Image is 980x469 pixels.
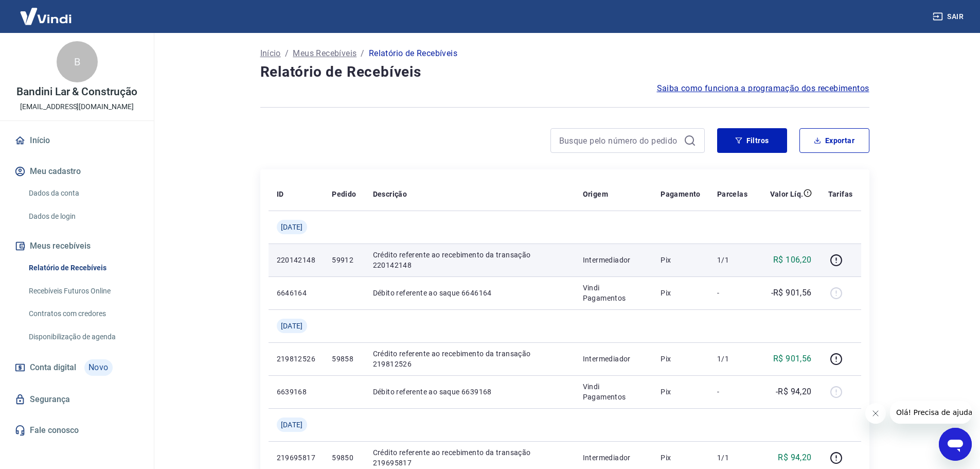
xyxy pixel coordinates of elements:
p: R$ 901,56 [773,353,812,365]
p: Origem [583,189,608,199]
p: 220142148 [277,255,316,265]
p: 1/1 [717,354,747,364]
p: Pagamento [661,189,701,199]
p: Intermediador [583,453,645,463]
a: Dados da conta [25,183,141,204]
p: Pix [661,453,701,463]
p: Crédito referente ao recebimento da transação 219695817 [373,447,566,468]
a: Segurança [12,388,141,411]
p: 59912 [332,255,356,265]
p: -R$ 901,56 [771,287,812,299]
p: 6639168 [277,387,316,397]
p: Vindi Pagamentos [583,381,645,402]
iframe: Mensagem da empresa [890,401,972,424]
p: Crédito referente ao recebimento da transação 219812526 [373,349,566,369]
h4: Relatório de Recebíveis [260,62,869,82]
p: Pix [661,387,701,397]
p: Tarifas [828,189,853,199]
p: 219812526 [277,354,316,364]
p: - [717,288,747,298]
button: Filtros [717,128,787,153]
p: ID [277,189,284,199]
a: Recebíveis Futuros Online [25,281,141,302]
p: Pix [661,255,701,265]
span: Olá! Precisa de ajuda? [6,7,86,15]
button: Meu cadastro [12,160,141,183]
p: Pix [661,288,701,298]
p: 1/1 [717,255,747,265]
a: Fale conosco [12,419,141,442]
img: Vindi [12,1,79,32]
p: R$ 106,20 [773,254,812,266]
button: Meus recebíveis [12,235,141,257]
button: Exportar [799,128,869,153]
p: Relatório de Recebíveis [369,47,457,60]
a: Conta digitalNovo [12,355,141,380]
p: 59850 [332,453,356,463]
a: Dados de login [25,206,141,227]
span: [DATE] [281,321,303,331]
p: Pix [661,354,701,364]
p: Descrição [373,189,407,199]
p: Débito referente ao saque 6639168 [373,387,566,397]
p: Crédito referente ao recebimento da transação 220142148 [373,250,566,270]
a: Disponibilização de agenda [25,326,141,348]
p: Pedido [332,189,356,199]
a: Relatório de Recebíveis [25,257,141,279]
p: 59858 [332,354,356,364]
a: Início [260,47,281,60]
span: [DATE] [281,222,303,232]
input: Busque pelo número do pedido [559,133,680,148]
p: Intermediador [583,255,645,265]
a: Contratos com credores [25,303,141,324]
p: 1/1 [717,453,747,463]
span: Conta digital [30,360,76,375]
span: [DATE] [281,420,303,430]
button: Sair [931,7,968,26]
p: R$ 94,20 [778,451,811,464]
a: Saiba como funciona a programação dos recebimentos [657,82,869,95]
p: 219695817 [277,453,316,463]
p: Débito referente ao saque 6646164 [373,288,566,298]
div: B [57,41,98,82]
p: Valor Líq. [770,189,804,199]
p: Intermediador [583,354,645,364]
p: - [717,387,747,397]
iframe: Botão para abrir a janela de mensagens [939,428,972,461]
p: -R$ 94,20 [776,386,812,398]
p: Bandini Lar & Construção [16,86,137,97]
a: Início [12,129,141,152]
p: Parcelas [717,189,747,199]
p: / [285,47,289,60]
p: Vindi Pagamentos [583,283,645,303]
iframe: Fechar mensagem [865,403,886,424]
p: 6646164 [277,288,316,298]
a: Meus Recebíveis [293,47,357,60]
p: / [361,47,364,60]
span: Novo [84,359,113,376]
p: [EMAIL_ADDRESS][DOMAIN_NAME] [20,101,134,112]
